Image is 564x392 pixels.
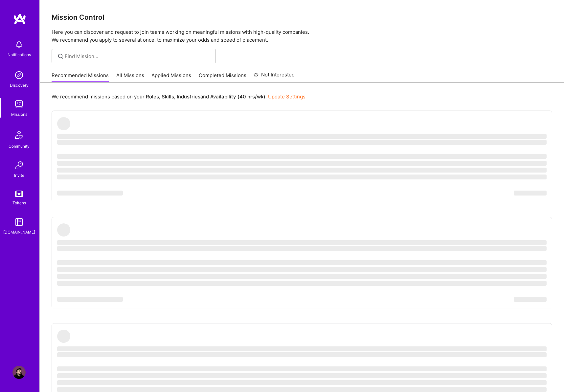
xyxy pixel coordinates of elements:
img: User Avatar [12,366,26,379]
p: Here you can discover and request to join teams working on meaningful missions with high-quality ... [52,28,552,44]
div: Invite [14,172,24,179]
img: guide book [12,216,26,229]
a: Not Interested [254,71,295,83]
img: Community [11,127,27,143]
div: Discovery [10,82,29,89]
div: Notifications [8,51,31,58]
div: Tokens [12,199,26,206]
b: Availability (40 hrs/wk) [210,93,265,100]
b: Industries [177,93,200,100]
input: Find Mission... [65,53,211,60]
p: We recommend missions based on your , , and . [52,93,305,100]
div: Community [9,143,30,150]
img: logo [13,13,26,25]
img: tokens [15,191,23,197]
div: [DOMAIN_NAME] [3,229,35,236]
img: bell [12,38,26,51]
a: Update Settings [268,93,305,100]
img: teamwork [12,98,26,111]
img: discovery [12,69,26,82]
img: Invite [12,159,26,172]
a: All Missions [116,72,144,83]
b: Skills [162,93,174,100]
div: Missions [11,111,27,118]
a: Completed Missions [199,72,246,83]
h3: Mission Control [52,13,552,21]
a: Recommended Missions [52,72,109,83]
a: Applied Missions [151,72,191,83]
a: User Avatar [11,366,27,379]
b: Roles [146,93,159,100]
i: icon SearchGrey [57,52,64,60]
